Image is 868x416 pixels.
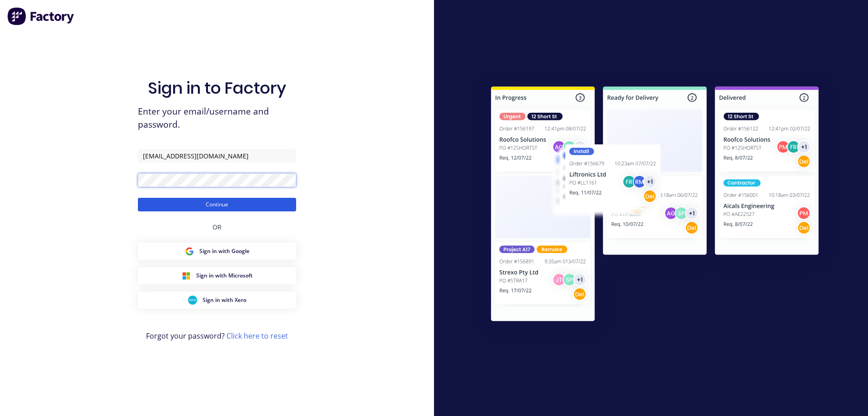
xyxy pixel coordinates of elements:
[203,296,246,304] span: Sign in with Xero
[138,105,296,131] span: Enter your email/username and password.
[138,243,296,260] button: Google Sign inSign in with Google
[138,198,296,211] button: Continue
[196,272,253,280] span: Sign in with Microsoft
[212,211,222,243] div: OR
[138,267,296,284] button: Microsoft Sign inSign in with Microsoft
[138,292,296,309] button: Xero Sign inSign in with Xero
[146,330,288,341] span: Forgot your password?
[199,247,250,255] span: Sign in with Google
[182,271,191,280] img: Microsoft Sign in
[226,331,288,341] a: Click here to reset
[471,68,839,343] img: Sign in
[138,149,296,163] input: Email/Username
[185,247,194,256] img: Google Sign in
[188,296,197,305] img: Xero Sign in
[7,7,75,25] img: Factory
[148,78,286,98] h1: Sign in to Factory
